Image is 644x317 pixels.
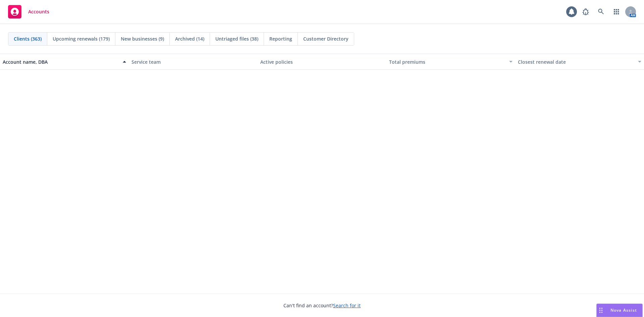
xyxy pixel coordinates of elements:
button: Nova Assist [596,304,643,317]
button: Service team [129,54,258,70]
button: Active policies [258,54,386,70]
span: Customer Directory [303,35,348,42]
span: New businesses (9) [121,35,164,42]
span: Archived (14) [175,35,204,42]
span: Untriaged files (38) [215,35,258,42]
div: Active policies [260,58,384,65]
span: Clients (363) [14,35,42,42]
button: Closest renewal date [515,54,644,70]
a: Search [594,5,608,18]
span: Can't find an account? [283,302,361,309]
span: Accounts [28,9,49,14]
div: Closest renewal date [518,58,634,65]
div: Account name, DBA [3,58,119,65]
a: Search for it [333,302,361,309]
button: Total premiums [386,54,515,70]
a: Switch app [610,5,623,18]
div: Drag to move [597,304,605,317]
div: Service team [131,58,255,65]
span: Upcoming renewals (179) [53,35,110,42]
a: Report a Bug [579,5,592,18]
span: Reporting [269,35,292,42]
span: Nova Assist [610,307,637,313]
div: Total premiums [389,58,505,65]
a: Accounts [5,2,52,21]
